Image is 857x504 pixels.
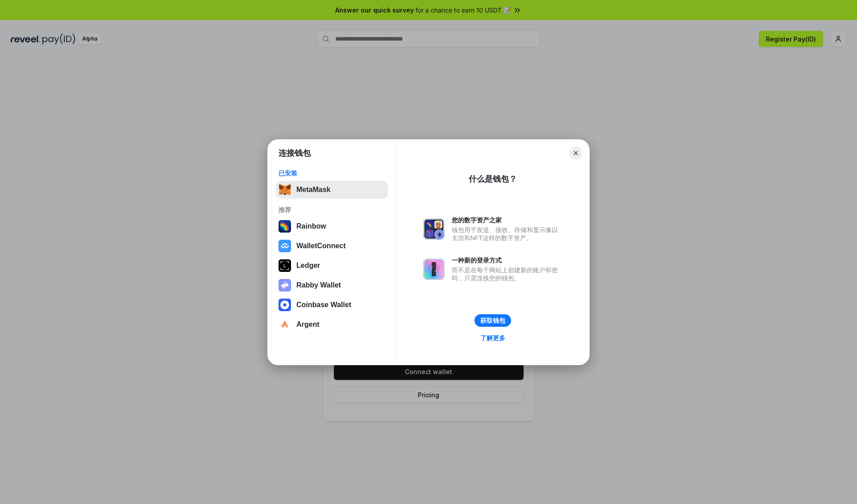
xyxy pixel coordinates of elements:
[423,258,445,280] img: svg+xml,%3Csvg%20xmlns%3D%22http%3A%2F%2Fwww.w3.org%2F2000%2Fsvg%22%20fill%3D%22none%22%20viewBox...
[475,332,511,344] a: 了解更多
[480,334,505,342] div: 了解更多
[276,237,388,255] button: WalletConnect
[279,259,291,272] img: svg+xml,%3Csvg%20xmlns%3D%22http%3A%2F%2Fwww.w3.org%2F2000%2Fsvg%22%20width%3D%2228%22%20height%3...
[296,242,346,250] div: WalletConnect
[279,206,385,214] div: 推荐
[296,281,341,289] div: Rabby Wallet
[279,183,291,196] img: svg+xml,%3Csvg%20fill%3D%22none%22%20height%3D%2233%22%20viewBox%3D%220%200%2035%2033%22%20width%...
[279,299,291,311] img: svg+xml,%3Csvg%20width%3D%2228%22%20height%3D%2228%22%20viewBox%3D%220%200%2028%2028%22%20fill%3D...
[276,316,388,333] button: Argent
[279,279,291,292] img: svg+xml,%3Csvg%20xmlns%3D%22http%3A%2F%2Fwww.w3.org%2F2000%2Fsvg%22%20fill%3D%22none%22%20viewBox...
[276,257,388,275] button: Ledger
[276,181,388,199] button: MetaMask
[276,276,388,294] button: Rabby Wallet
[452,256,562,264] div: 一种新的登录方式
[296,262,320,270] div: Ledger
[296,222,326,230] div: Rainbow
[474,314,511,327] button: 获取钱包
[276,296,388,314] button: Coinbase Wallet
[279,318,291,331] img: svg+xml,%3Csvg%20width%3D%2228%22%20height%3D%2228%22%20viewBox%3D%220%200%2028%2028%22%20fill%3D...
[296,186,330,194] div: MetaMask
[480,317,505,325] div: 获取钱包
[296,301,351,309] div: Coinbase Wallet
[452,226,562,242] div: 钱包用于发送、接收、存储和显示像以太坊和NFT这样的数字资产。
[469,174,517,184] div: 什么是钱包？
[279,169,385,177] div: 已安装
[570,147,582,159] button: Close
[276,217,388,235] button: Rainbow
[423,218,445,240] img: svg+xml,%3Csvg%20xmlns%3D%22http%3A%2F%2Fwww.w3.org%2F2000%2Fsvg%22%20fill%3D%22none%22%20viewBox...
[279,220,291,233] img: svg+xml,%3Csvg%20width%3D%22120%22%20height%3D%22120%22%20viewBox%3D%220%200%20120%20120%22%20fil...
[452,216,562,224] div: 您的数字资产之家
[296,321,320,329] div: Argent
[279,148,311,158] h1: 连接钱包
[279,240,291,252] img: svg+xml,%3Csvg%20width%3D%2228%22%20height%3D%2228%22%20viewBox%3D%220%200%2028%2028%22%20fill%3D...
[452,266,562,282] div: 而不是在每个网站上创建新的账户和密码，只需连接您的钱包。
